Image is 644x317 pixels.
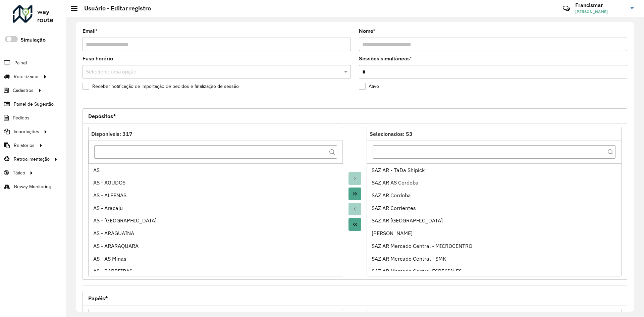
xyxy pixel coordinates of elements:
[88,296,108,301] span: Papéis*
[359,27,375,35] label: Nome
[93,255,338,263] div: AS - AS Minas
[372,191,617,199] div: SAZ AR Cordoba
[359,55,412,63] label: Sessões simultâneas
[93,166,338,174] div: AS
[93,204,338,212] div: AS - Aracaju
[575,2,626,8] h3: Francismar
[372,229,617,237] div: [PERSON_NAME]
[575,9,626,15] span: [PERSON_NAME]
[370,130,619,138] div: Selecionados: 53
[372,242,617,250] div: SAZ AR Mercado Central - MICROCENTRO
[14,183,51,190] span: Beway Monitoring
[91,130,340,138] div: Disponíveis: 317
[14,128,39,135] span: Importações
[14,59,27,66] span: Painel
[83,83,239,90] label: Receber notificação de importação de pedidos e finalização de sessão
[88,113,116,119] span: Depósitos*
[372,255,617,263] div: SAZ AR Mercado Central - SMK
[372,267,617,275] div: SAZ AR Mercado Central ESPECIALES
[559,1,574,16] a: Contato Rápido
[77,5,151,12] h2: Usuário - Editar registro
[372,178,617,187] div: SAZ AR AS Cordoba
[20,36,46,44] label: Simulação
[14,101,54,108] span: Painel de Sugestão
[14,156,50,163] span: Retroalimentação
[93,216,338,224] div: AS - [GEOGRAPHIC_DATA]
[14,142,35,149] span: Relatórios
[13,114,30,121] span: Pedidos
[348,218,361,231] button: Move All to Source
[93,191,338,199] div: AS - ALFENAS
[83,55,113,63] label: Fuso horário
[372,204,617,212] div: SAZ AR Corrientes
[93,267,338,275] div: AS - BARREIRAS
[372,166,617,174] div: SAZ AR - TaDa Shipick
[348,188,361,200] button: Move All to Target
[93,242,338,250] div: AS - ARARAQUARA
[93,229,338,237] div: AS - ARAGUAINA
[13,87,34,94] span: Cadastros
[83,27,98,35] label: Email
[359,83,379,90] label: Ativo
[372,216,617,224] div: SAZ AR [GEOGRAPHIC_DATA]
[14,73,39,80] span: Roteirizador
[93,178,338,187] div: AS - AGUDOS
[13,169,25,176] span: Tático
